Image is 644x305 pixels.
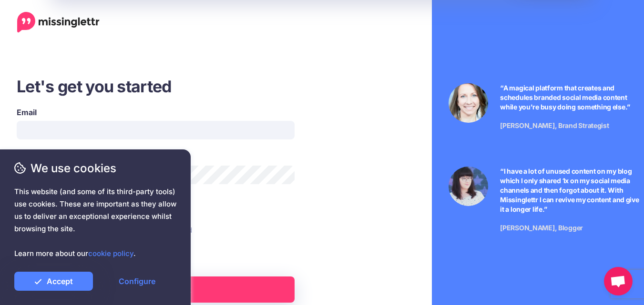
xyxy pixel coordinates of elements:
span: We use cookies [14,160,176,177]
span: This website (and some of its third-party tools) use cookies. These are important as they allow u... [14,186,176,260]
span: [PERSON_NAME], Blogger [500,224,583,232]
a: Configure [98,272,176,291]
div: Open chat [604,267,633,295]
img: Testimonial by Laura Stanik [449,83,488,123]
p: “A magical platform that creates and schedules branded social media content while you're busy doi... [500,83,641,112]
a: Home [17,12,100,33]
a: Accept [14,272,93,291]
span: [PERSON_NAME], Brand Strategist [500,121,609,129]
img: Testimonial by Jeniffer Kosche [449,167,488,206]
h3: Let's get you started [17,76,353,97]
p: “I have a lot of unused content on my blog which I only shared 1x on my social media channels and... [500,167,641,214]
label: Email [17,107,295,118]
a: cookie policy [88,249,133,258]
